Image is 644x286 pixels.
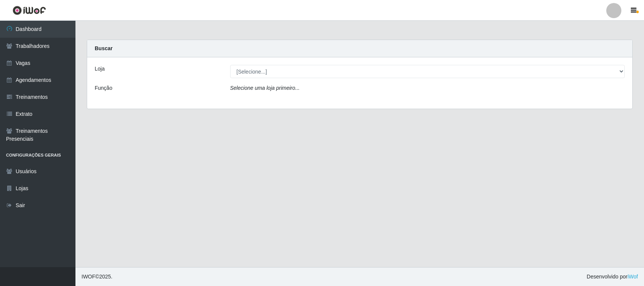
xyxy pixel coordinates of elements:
[81,274,95,280] span: IWOF
[95,84,112,92] label: Função
[12,6,46,15] img: CoreUI Logo
[230,85,300,91] i: Selecione uma loja primeiro...
[587,273,638,281] span: Desenvolvido por
[81,273,112,281] span: © 2025 .
[627,274,638,280] a: iWof
[95,45,112,51] strong: Buscar
[95,65,105,73] label: Loja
